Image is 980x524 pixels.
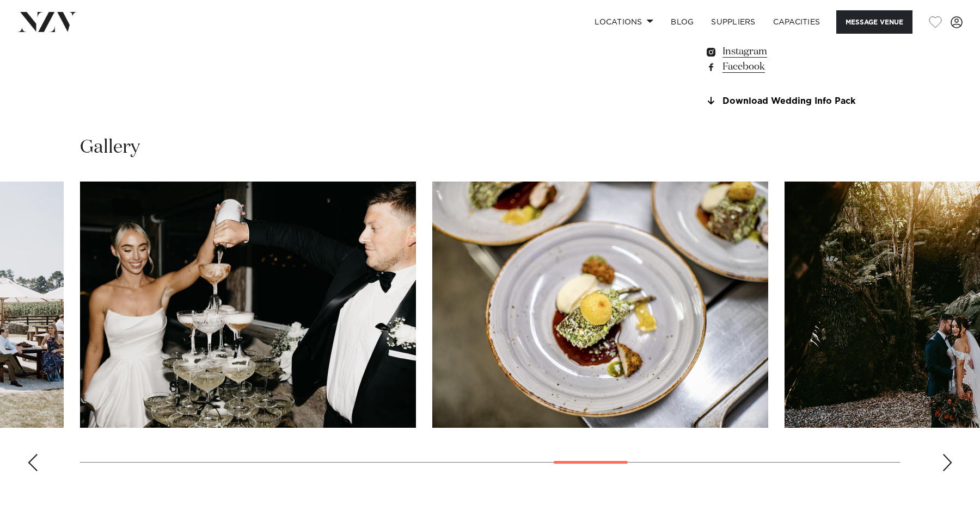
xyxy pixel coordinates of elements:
[17,12,77,32] img: nzv-logo.png
[80,182,416,428] swiper-slide: 16 / 26
[705,44,882,59] a: Instagram
[80,135,140,160] h2: Gallery
[764,10,829,34] a: Capacities
[702,10,764,34] a: SUPPLIERS
[836,10,912,34] button: Message Venue
[705,59,882,74] a: Facebook
[662,10,702,34] a: BLOG
[705,96,882,106] a: Download Wedding Info Pack
[586,10,662,34] a: Locations
[432,182,768,428] swiper-slide: 17 / 26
